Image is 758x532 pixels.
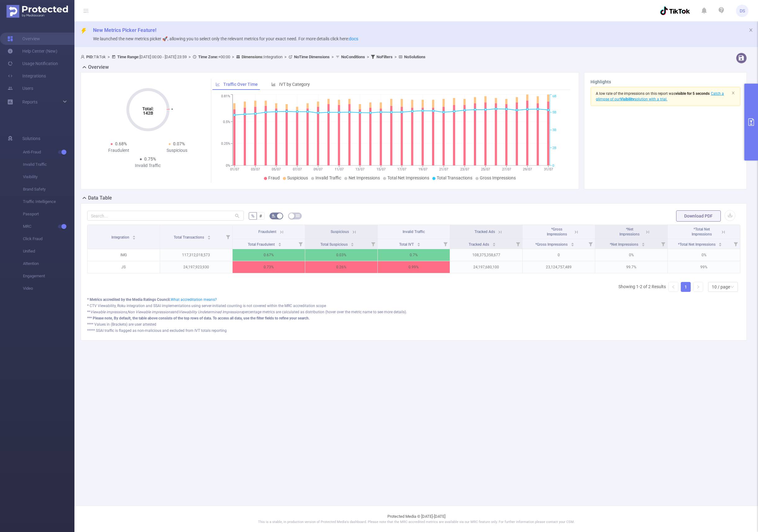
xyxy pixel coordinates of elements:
p: 0.03% [305,249,377,261]
i: icon: caret-up [641,242,645,244]
span: Total Net Impressions [387,175,429,180]
i: icon: caret-down [417,244,420,246]
i: icon: caret-up [493,242,496,244]
i: icon: caret-down [719,244,722,246]
p: This is a stable, in production version of Protected Media's dashboard. Please note that the MRC ... [90,520,742,525]
p: 99.7% [595,261,667,273]
span: Solutions [22,132,40,145]
span: Suspicious [287,175,308,180]
div: ***** SSAI traffic is flagged as non-malicious and excluded from IVT totals reporting [87,328,740,333]
span: Total Transactions [174,235,205,240]
div: Invalid Traffic [119,162,177,169]
b: Dimensions : [242,55,264,59]
i: icon: caret-down [641,244,645,246]
input: Search... [87,211,244,221]
i: Non Viewable impressions [127,310,172,314]
b: PID: [86,55,94,59]
footer: Protected Media © [DATE]-[DATE] [74,506,758,532]
tspan: 31/07 [544,167,553,171]
div: * CTV Viewability, Roku integration and SSAI implementations using server-initiated counting is n... [87,303,740,309]
span: New Metrics Picker Feature! [93,27,156,33]
a: Integrations [7,70,46,82]
a: Overview [7,33,40,45]
p: 0% [668,249,740,261]
tspan: 01/07 [230,167,239,171]
span: Total IVT [399,242,415,247]
span: *Total Net Impressions [678,242,716,247]
tspan: 6B [552,95,556,99]
tspan: 09/07 [314,167,323,171]
button: icon: close [749,27,753,33]
b: visible for 5 seconds [676,91,710,96]
i: Filter menu [369,239,377,249]
span: *Total Net Impressions [692,227,712,236]
p: 108,375,358,677 [450,249,522,261]
span: Passport [23,208,74,220]
div: Sort [132,235,136,238]
a: Help Center (New) [7,45,57,57]
p: 0.99% [378,261,450,273]
i: icon: caret-up [417,242,420,244]
button: Download PDF [676,210,721,222]
tspan: 07/07 [293,167,302,171]
h2: Data Table [88,194,112,202]
tspan: 23/07 [460,167,469,171]
tspan: Total: [142,106,154,111]
b: No Solutions [404,55,426,59]
i: icon: table [296,214,300,218]
span: Integration [111,235,130,240]
div: Suspicious [148,147,206,154]
div: Sort [207,235,211,238]
i: icon: caret-up [571,242,574,244]
i: Filter menu [731,239,740,249]
i: icon: caret-up [207,235,211,236]
button: icon: close [731,90,735,96]
tspan: 17/07 [397,167,406,171]
tspan: 0.5% [223,120,230,124]
span: Tracked Ads [469,242,490,247]
span: Anti-Fraud [23,146,74,158]
a: Usage Notification [7,57,58,70]
span: Fraud [268,175,280,180]
tspan: 5B [552,110,556,114]
span: Tracked Ads [475,230,495,234]
div: Sort [641,242,645,245]
span: # [259,213,262,218]
span: > [187,55,193,59]
p: 0% [595,249,667,261]
span: DS [740,5,745,17]
span: MRC [23,220,74,233]
span: IVT by Category [279,82,310,87]
tspan: 27/07 [502,167,511,171]
i: icon: caret-down [571,244,574,246]
h3: Highlights [591,79,740,85]
tspan: 0.81% [221,95,230,99]
p: 0.26% [305,261,377,273]
tspan: 29/07 [523,167,532,171]
span: 0.68% [115,141,127,146]
span: Brand Safety [23,183,74,196]
span: Total Transactions [437,175,472,180]
span: > [230,55,236,59]
i: icon: right [696,285,700,289]
b: No Filters [377,55,393,59]
span: > [283,55,288,59]
span: Invalid Traffic [23,158,74,171]
i: Viewability Undetermined Impressions [179,310,243,314]
p: 23,124,757,489 [523,261,595,273]
span: TikTok [DATE] 00:00 - [DATE] 23:59 +00:00 [81,55,426,59]
b: Visibility [620,97,634,101]
i: Filter menu [224,225,232,249]
i: icon: bg-colors [272,214,275,218]
span: Net Impressions [349,175,380,180]
tspan: 25/07 [481,167,490,171]
div: Sort [278,242,282,245]
tspan: 0.25% [221,142,230,146]
li: Next Page [693,282,703,292]
div: Sort [571,242,574,245]
div: Sort [417,242,421,245]
tspan: 03/07 [251,167,260,171]
span: Video [23,282,74,295]
i: icon: bar-chart [271,82,276,86]
span: > [106,55,112,59]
